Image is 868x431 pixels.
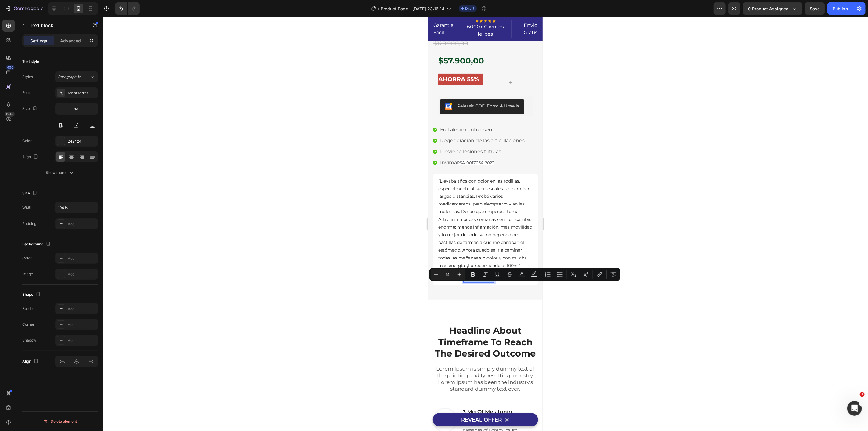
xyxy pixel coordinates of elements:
[22,105,38,113] div: Size
[805,2,825,15] button: Save
[22,90,30,96] div: Font
[68,322,96,328] div: Add...
[55,71,98,82] button: Paragraph 1*
[465,6,474,11] span: Draft
[429,268,620,281] div: Editor contextual toolbar
[43,418,77,425] div: Delete element
[22,74,33,80] div: Styles
[378,5,379,12] span: /
[22,153,39,161] div: Align
[827,2,853,15] button: Publish
[6,65,15,70] div: 450
[22,291,42,299] div: Shape
[22,221,36,226] div: Padding
[46,170,74,176] div: Show more
[22,417,98,426] button: Delete element
[68,139,96,144] div: 242424
[22,59,39,64] div: Text style
[22,167,98,178] button: Show more
[58,74,81,80] span: Paragraph 1*
[22,357,40,366] div: Align
[428,17,543,431] iframe: Design area
[847,401,862,416] iframe: Intercom live chat
[22,189,38,197] div: Size
[30,38,47,44] p: Settings
[68,221,96,227] div: Add...
[68,338,96,343] div: Add...
[2,2,45,15] button: 7
[22,322,34,327] div: Corner
[40,5,43,12] p: 7
[30,22,81,29] p: Text block
[22,205,32,210] div: Width
[22,271,33,277] div: Image
[115,2,140,15] div: Undo/Redo
[22,240,52,248] div: Background
[60,38,81,44] p: Advanced
[22,306,34,311] div: Border
[22,138,32,144] div: Color
[810,6,820,11] span: Save
[68,256,96,261] div: Add...
[833,5,848,12] div: Publish
[860,392,865,397] span: 1
[68,90,96,96] div: Montserrat
[68,306,96,312] div: Add...
[22,338,36,343] div: Shadow
[22,255,32,261] div: Color
[748,5,789,12] span: 0 product assigned
[743,2,802,15] button: 0 product assigned
[381,5,444,12] span: Product Page - [DATE] 23:16:14
[5,112,15,117] div: Beta
[56,202,98,213] input: Auto
[68,272,96,277] div: Add...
